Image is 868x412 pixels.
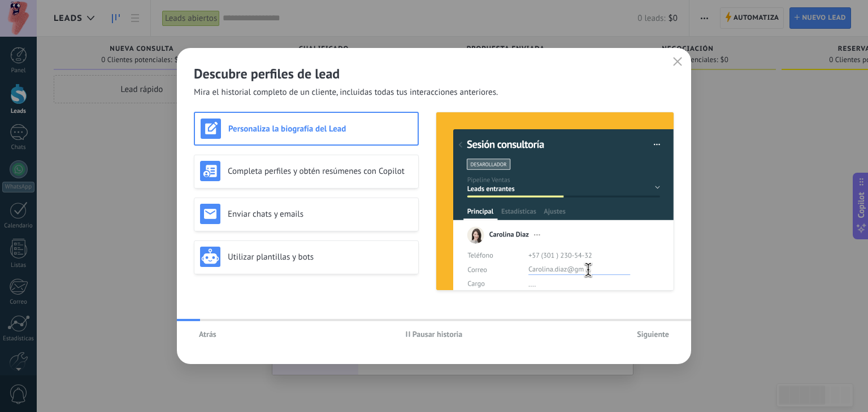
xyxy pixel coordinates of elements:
h3: Completa perfiles y obtén resúmenes con Copilot [228,166,413,177]
span: Siguiente [637,330,669,338]
h3: Personaliza la biografía del Lead [228,124,412,134]
h2: Descubre perfiles de lead [194,65,674,82]
h3: Enviar chats y emails [228,209,413,220]
span: Mira el historial completo de un cliente, incluidas todas tus interacciones anteriores. [194,87,498,98]
button: Atrás [194,326,222,343]
span: Atrás [199,330,216,338]
button: Pausar historia [401,326,468,343]
button: Siguiente [632,326,674,343]
span: Pausar historia [413,330,463,338]
h3: Utilizar plantillas y bots [228,252,413,262]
